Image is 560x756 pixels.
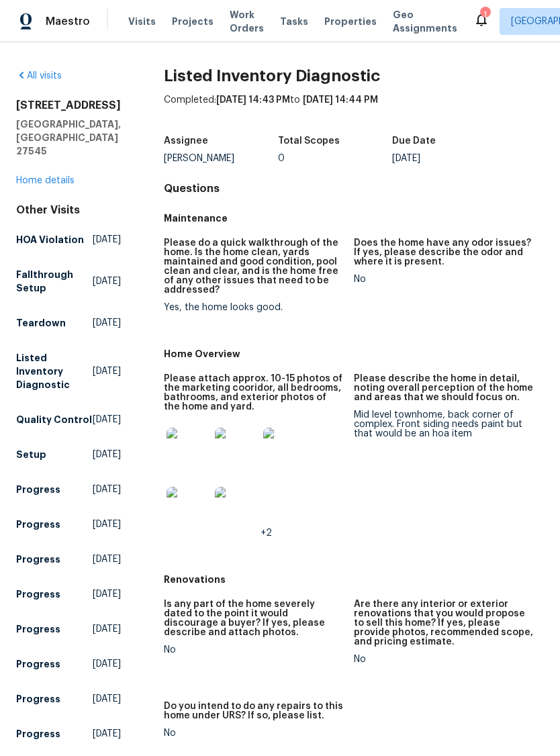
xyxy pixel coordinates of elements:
h5: Renovations [164,573,544,586]
h5: Progress [16,518,60,531]
span: Maestro [46,15,90,28]
div: 1 [480,8,489,21]
h5: Due Date [392,136,436,146]
h2: [STREET_ADDRESS] [16,99,121,112]
a: Teardown[DATE] [16,311,121,335]
span: [DATE] [93,448,121,461]
span: Work Orders [230,8,264,35]
div: 0 [278,154,392,163]
a: Progress[DATE] [16,582,121,606]
span: Projects [172,15,214,28]
h5: Progress [16,483,60,496]
a: Listed Inventory Diagnostic[DATE] [16,346,121,397]
div: No [354,655,533,664]
span: [DATE] [93,518,121,531]
div: Other Visits [16,203,121,217]
span: [DATE] 14:43 PM [216,95,290,105]
div: Yes, the home looks good. [164,303,343,312]
a: Progress[DATE] [16,687,121,711]
h5: Setup [16,448,46,461]
div: [DATE] [392,154,506,163]
div: No [164,645,343,655]
span: [DATE] 14:44 PM [303,95,378,105]
a: Progress[DATE] [16,722,121,746]
h5: Please attach approx. 10-15 photos of the marketing cooridor, all bedrooms, bathrooms, and exteri... [164,374,343,412]
a: Home details [16,176,75,185]
h2: Listed Inventory Diagnostic [164,69,544,83]
h5: [GEOGRAPHIC_DATA], [GEOGRAPHIC_DATA] 27545 [16,117,121,158]
span: [DATE] [93,553,121,566]
span: Properties [324,15,377,28]
a: Setup[DATE] [16,442,121,467]
span: [DATE] [93,587,121,601]
h5: Quality Control [16,413,92,426]
a: All visits [16,71,62,81]
span: [DATE] [93,275,121,288]
span: [DATE] [93,483,121,496]
h5: Home Overview [164,347,544,361]
h5: Progress [16,553,60,566]
a: Fallthrough Setup[DATE] [16,263,121,300]
div: Mid level townhome, back corner of complex. Front siding needs paint but that would be an hoa item [354,410,533,438]
span: Visits [128,15,156,28]
h5: Total Scopes [278,136,340,146]
h5: Fallthrough Setup [16,268,93,295]
a: Progress[DATE] [16,547,121,571]
a: Progress[DATE] [16,652,121,676]
h4: Questions [164,182,544,195]
h5: Progress [16,657,60,671]
span: [DATE] [93,692,121,706]
h5: Assignee [164,136,208,146]
h5: Progress [16,622,60,636]
span: [DATE] [93,233,121,246]
a: Progress[DATE] [16,617,121,641]
span: [DATE] [93,727,121,741]
div: Completed: to [164,93,544,128]
h5: Do you intend to do any repairs to this home under URS? If so, please list. [164,702,343,720]
h5: Please do a quick walkthrough of the home. Is the home clean, yards maintained and good condition... [164,238,343,295]
a: Progress[DATE] [16,477,121,502]
span: Tasks [280,17,308,26]
a: Progress[DATE] [16,512,121,536]
span: Geo Assignments [393,8,457,35]
span: [DATE] [93,365,121,378]
div: No [354,275,533,284]
h5: Progress [16,692,60,706]
span: [DATE] [93,657,121,671]
h5: HOA Violation [16,233,84,246]
span: [DATE] [93,413,121,426]
div: [PERSON_NAME] [164,154,278,163]
h5: Are there any interior or exterior renovations that you would propose to sell this home? If yes, ... [354,600,533,647]
h5: Does the home have any odor issues? If yes, please describe the odor and where it is present. [354,238,533,267]
div: No [164,728,343,738]
h5: Please describe the home in detail, noting overall perception of the home and areas that we shoul... [354,374,533,402]
a: HOA Violation[DATE] [16,228,121,252]
span: [DATE] [93,622,121,636]
span: [DATE] [93,316,121,330]
h5: Listed Inventory Diagnostic [16,351,93,391]
h5: Progress [16,587,60,601]
a: Quality Control[DATE] [16,408,121,432]
span: +2 [261,528,272,538]
h5: Maintenance [164,211,544,225]
h5: Is any part of the home severely dated to the point it would discourage a buyer? If yes, please d... [164,600,343,637]
h5: Progress [16,727,60,741]
h5: Teardown [16,316,66,330]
